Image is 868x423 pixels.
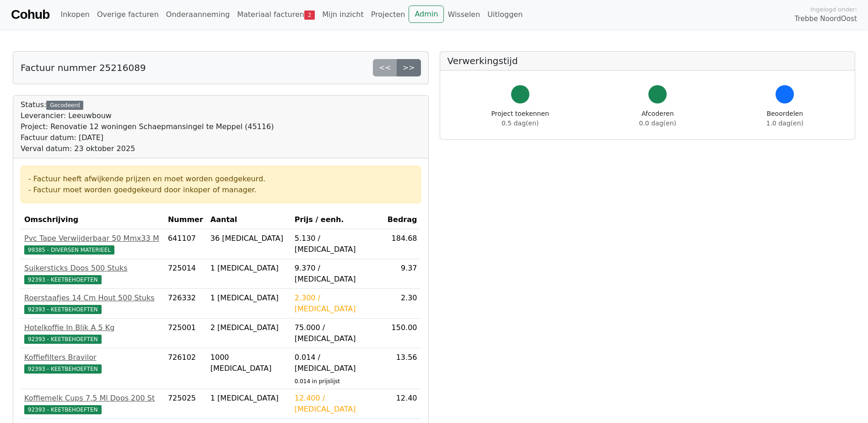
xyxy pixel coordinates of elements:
[409,5,444,23] a: Admin
[397,59,421,76] a: >>
[210,263,287,274] div: 1 [MEDICAL_DATA]
[57,5,93,24] a: Inkopen
[233,5,318,24] a: Materiaal facturen2
[24,233,161,255] a: Pvc Tape Verwijderbaar 50 Mmx33 M99385 - DIVERSEN MATERIEEL
[24,263,161,274] div: Suikersticks Doos 500 Stuks
[46,101,83,110] div: Gecodeerd
[639,119,676,127] span: 0.0 dag(en)
[384,289,421,319] td: 2.30
[21,110,274,121] div: Leverancier: Leeuwbouw
[318,5,367,24] a: Mijn inzicht
[639,109,676,128] div: Afcoderen
[295,263,380,285] div: 9.370 / [MEDICAL_DATA]
[501,119,539,127] span: 0.5 dag(en)
[444,5,484,24] a: Wisselen
[21,143,274,154] div: Verval datum: 23 oktober 2025
[210,322,287,333] div: 2 [MEDICAL_DATA]
[295,352,380,374] div: 0.014 / [MEDICAL_DATA]
[24,245,114,255] span: 99385 - DIVERSEN MATERIEEL
[210,233,287,244] div: 36 [MEDICAL_DATA]
[367,5,409,24] a: Projecten
[810,5,857,14] span: Ingelogd onder:
[384,259,421,289] td: 9.37
[24,233,161,244] div: Pvc Tape Verwijderbaar 50 Mmx33 M
[295,293,380,315] div: 2.300 / [MEDICAL_DATA]
[24,352,161,363] div: Koffiefilters Bravilor
[210,352,287,374] div: 1000 [MEDICAL_DATA]
[795,14,857,24] span: Trebbe NoordOost
[164,389,207,419] td: 725025
[210,293,287,304] div: 1 [MEDICAL_DATA]
[24,352,161,374] a: Koffiefilters Bravilor92393 - KEETBEHOEFTEN
[24,393,161,404] div: Koffiemelk Cups 7,5 Ml Doos 200 St
[164,259,207,289] td: 725014
[24,405,102,414] span: 92393 - KEETBEHOEFTEN
[164,211,207,229] th: Nummer
[11,4,49,26] a: Cohub
[384,211,421,229] th: Bedrag
[24,393,161,415] a: Koffiemelk Cups 7,5 Ml Doos 200 St92393 - KEETBEHOEFTEN
[384,319,421,348] td: 150.00
[21,62,146,73] h5: Factuur nummer 25216089
[24,322,161,344] a: Hotelkoffie In Blik A 5 Kg92393 - KEETBEHOEFTEN
[164,319,207,348] td: 725001
[24,335,102,344] span: 92393 - KEETBEHOEFTEN
[24,364,102,374] span: 92393 - KEETBEHOEFTEN
[491,109,549,128] div: Project toekennen
[384,348,421,389] td: 13.56
[384,389,421,419] td: 12.40
[28,184,413,195] div: - Factuur moet worden goedgekeurd door inkoper of manager.
[766,109,803,128] div: Beoordelen
[164,289,207,319] td: 726332
[93,5,162,24] a: Overige facturen
[210,393,287,404] div: 1 [MEDICAL_DATA]
[384,229,421,259] td: 184.68
[207,211,291,229] th: Aantal
[24,275,102,284] span: 92393 - KEETBEHOEFTEN
[484,5,526,24] a: Uitloggen
[24,322,161,333] div: Hotelkoffie In Blik A 5 Kg
[164,348,207,389] td: 726102
[291,211,384,229] th: Prijs / eenh.
[24,293,161,315] a: Roerstaafjes 14 Cm Hout 500 Stuks92393 - KEETBEHOEFTEN
[447,55,848,66] h5: Verwerkingstijd
[21,121,274,132] div: Project: Renovatie 12 woningen Schaepmansingel te Meppel (45116)
[295,393,380,415] div: 12.400 / [MEDICAL_DATA]
[28,174,413,184] div: - Factuur heeft afwijkende prijzen en moet worden goedgekeurd.
[295,378,340,385] sub: 0.014 in prijslijst
[24,305,102,314] span: 92393 - KEETBEHOEFTEN
[24,263,161,285] a: Suikersticks Doos 500 Stuks92393 - KEETBEHOEFTEN
[164,229,207,259] td: 641107
[21,132,274,143] div: Factuur datum: [DATE]
[304,11,315,20] span: 2
[295,322,380,344] div: 75.000 / [MEDICAL_DATA]
[21,211,164,229] th: Omschrijving
[162,5,233,24] a: Onderaanneming
[21,99,274,154] div: Status:
[24,293,161,304] div: Roerstaafjes 14 Cm Hout 500 Stuks
[766,119,803,127] span: 1.0 dag(en)
[295,233,380,255] div: 5.130 / [MEDICAL_DATA]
